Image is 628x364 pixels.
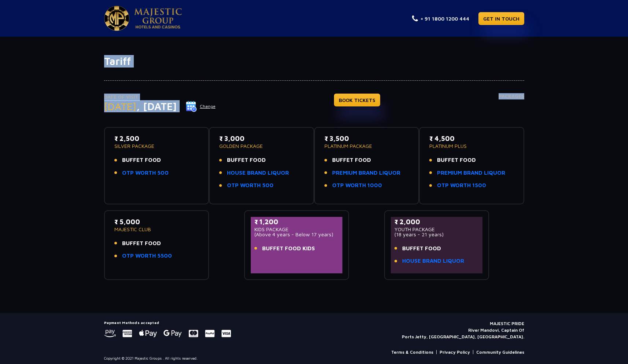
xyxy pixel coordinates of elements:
[104,356,198,361] p: Copyright © 2021 Majestic Groups . All rights reserved.
[136,100,177,112] span: , [DATE]
[114,143,199,149] p: SILVER PACKAGE
[394,217,479,227] p: ₹ 2,000
[440,349,470,356] a: Privacy Policy
[122,169,169,177] a: OTP WORTH 500
[437,156,476,164] span: BUFFET FOOD
[394,227,479,232] p: YOUTH PACKAGE
[332,169,400,177] a: PREMIUM BRAND LIQUOR
[104,6,129,31] img: Majestic Pride
[437,169,505,177] a: PREMIUM BRAND LIQUOR
[219,143,304,149] p: GOLDEN PACKAGE
[402,257,464,265] a: HOUSE BRAND LIQUOR
[437,181,486,190] a: OTP WORTH 1500
[227,169,289,177] a: HOUSE BRAND LIQUOR
[478,12,524,25] a: GET IN TOUCH
[324,134,409,143] p: ₹ 3,500
[254,217,339,227] p: ₹ 1,200
[332,156,371,164] span: BUFFET FOOD
[104,100,136,112] span: [DATE]
[219,134,304,143] p: ₹ 3,000
[324,143,409,149] p: PLATINUM PACKAGE
[104,94,216,101] p: Date of Visit
[114,134,199,143] p: ₹ 2,500
[134,8,182,29] img: Majestic Pride
[122,252,172,260] a: OTP WORTH 5500
[476,349,524,356] a: Community Guidelines
[104,320,231,325] h5: Payment Methods accepted
[186,101,216,112] button: Change
[332,181,382,190] a: OTP WORTH 1000
[402,320,524,340] p: MAJESTIC PRIDE River Mandovi, Captain Of Ports Jetty, [GEOGRAPHIC_DATA], [GEOGRAPHIC_DATA].
[122,156,161,164] span: BUFFET FOOD
[114,227,199,232] p: MAJESTIC CLUB
[227,181,273,190] a: OTP WORTH 500
[254,232,339,237] p: (Above 4 years - Below 17 years)
[104,55,524,68] h1: Tariff
[412,15,469,22] a: + 91 1800 1200 444
[391,349,433,356] a: Terms & Conditions
[262,244,315,253] span: BUFFET FOOD KIDS
[429,143,514,149] p: PLATINUM PLUS
[429,134,514,143] p: ₹ 4,500
[402,244,441,253] span: BUFFET FOOD
[227,156,266,164] span: BUFFET FOOD
[114,217,199,227] p: ₹ 5,000
[334,94,380,106] a: BOOK TICKETS
[499,94,524,120] h4: Packages
[254,227,339,232] p: KIDS PACKAGE
[122,239,161,248] span: BUFFET FOOD
[394,232,479,237] p: (18 years - 21 years)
